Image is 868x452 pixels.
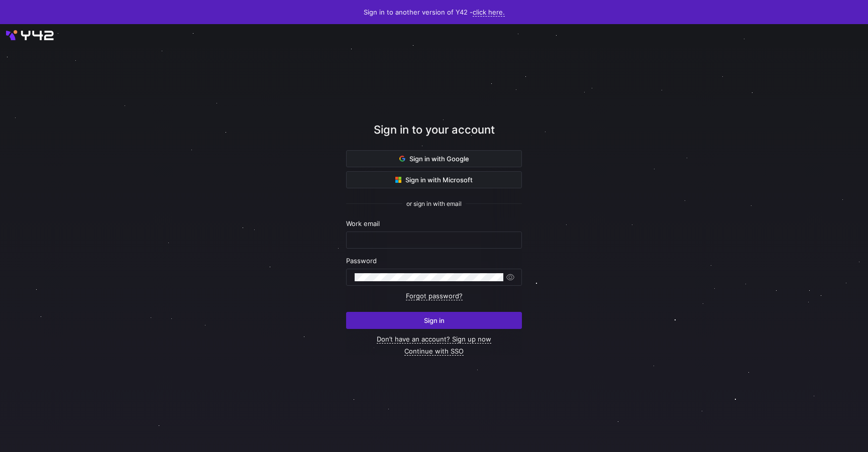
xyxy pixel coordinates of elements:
[377,335,491,344] a: Don’t have an account? Sign up now
[406,292,463,300] a: Forgot password?
[346,312,522,329] button: Sign in
[404,347,464,356] a: Continue with SSO
[473,8,505,17] a: click here.
[346,150,522,167] button: Sign in with Google
[424,316,445,324] span: Sign in
[346,219,380,228] span: Work email
[346,122,522,150] div: Sign in to your account
[346,257,377,265] span: Password
[399,155,469,163] span: Sign in with Google
[395,176,473,184] span: Sign in with Microsoft
[346,171,522,188] button: Sign in with Microsoft
[406,200,462,207] span: or sign in with email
